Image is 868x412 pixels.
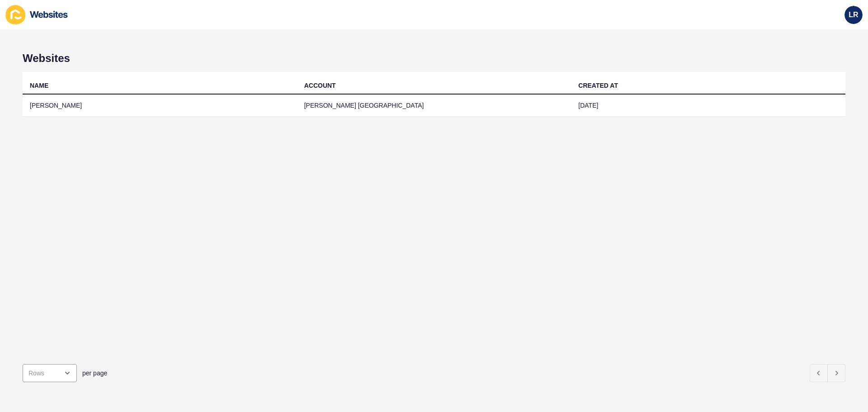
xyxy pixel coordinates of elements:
[23,95,297,117] td: [PERSON_NAME]
[82,369,107,378] span: per page
[571,95,845,117] td: [DATE]
[297,95,571,117] td: [PERSON_NAME] [GEOGRAPHIC_DATA]
[23,52,845,65] h1: Websites
[304,81,336,90] div: ACCOUNT
[849,10,858,19] span: LR
[23,364,77,382] div: open menu
[578,81,618,90] div: CREATED AT
[30,81,48,90] div: NAME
